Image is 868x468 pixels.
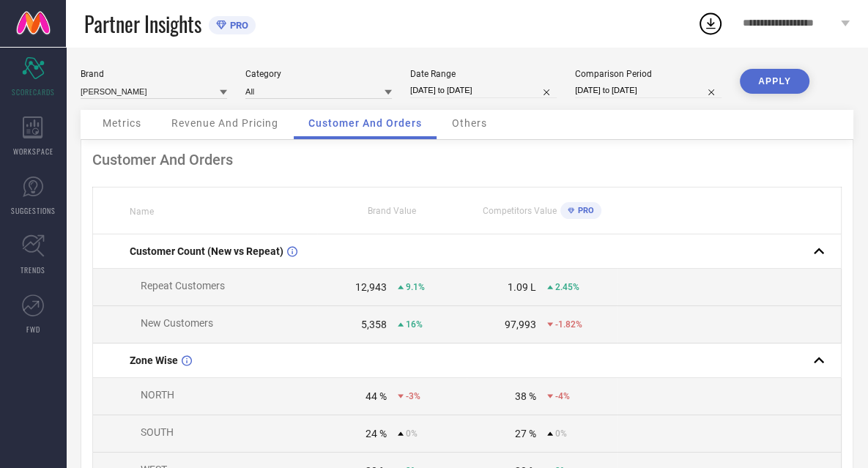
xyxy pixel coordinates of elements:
[555,428,567,439] span: 0%
[12,86,55,97] span: SCORECARDS
[508,281,536,293] div: 1.09 L
[483,206,557,216] span: Competitors Value
[245,69,392,79] div: Category
[84,9,201,39] span: Partner Insights
[575,69,722,79] div: Comparison Period
[452,117,487,129] span: Others
[515,428,536,439] div: 27 %
[130,207,154,217] span: Name
[574,206,594,215] span: PRO
[515,390,536,402] div: 38 %
[103,117,141,129] span: Metrics
[81,69,227,79] div: Brand
[366,390,387,402] div: 44 %
[11,205,56,216] span: SUGGESTIONS
[141,389,174,401] span: NORTH
[555,391,570,401] span: -4%
[171,117,278,129] span: Revenue And Pricing
[141,426,174,438] span: SOUTH
[406,391,420,401] span: -3%
[355,281,387,293] div: 12,943
[21,264,45,275] span: TRENDS
[226,20,248,31] span: PRO
[555,282,579,292] span: 2.45%
[410,83,557,98] input: Select date range
[555,319,582,330] span: -1.82%
[406,319,423,330] span: 16%
[697,10,724,37] div: Open download list
[141,317,213,329] span: New Customers
[575,83,722,98] input: Select comparison period
[130,354,178,366] span: Zone Wise
[410,69,557,79] div: Date Range
[361,319,387,330] div: 5,358
[92,151,842,168] div: Customer And Orders
[13,146,53,157] span: WORKSPACE
[366,428,387,439] div: 24 %
[141,280,225,291] span: Repeat Customers
[505,319,536,330] div: 97,993
[308,117,422,129] span: Customer And Orders
[368,206,416,216] span: Brand Value
[130,245,283,257] span: Customer Count (New vs Repeat)
[26,324,40,335] span: FWD
[406,282,425,292] span: 9.1%
[406,428,418,439] span: 0%
[740,69,809,94] button: APPLY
